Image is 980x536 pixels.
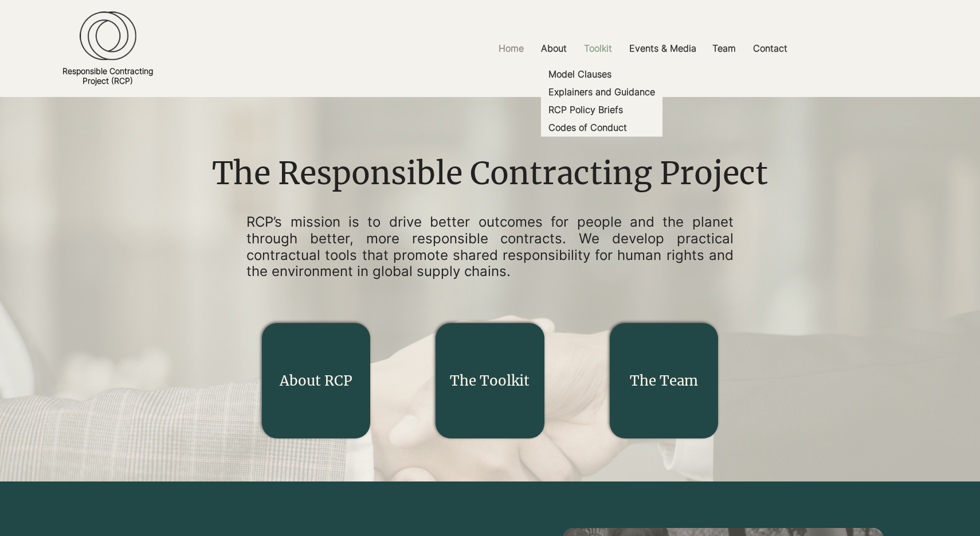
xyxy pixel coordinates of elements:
p: Toolkit [578,36,618,61]
p: Home [493,36,530,61]
a: RCP Policy Briefs [541,101,663,119]
a: Codes of Conduct [541,119,663,137]
a: The Team [630,372,698,390]
p: About [535,36,573,61]
a: About [532,36,575,61]
a: Toolkit [575,36,621,61]
a: The Toolkit [450,372,530,390]
nav: Site [352,36,934,61]
p: Codes of Conduct [544,119,632,137]
a: Explainers and Guidance [541,83,663,101]
p: Events & Media [624,36,702,61]
a: Home [490,36,532,61]
p: Model Clauses [544,65,616,83]
a: Contact [744,36,796,61]
a: Events & Media [621,36,704,61]
p: RCP’s mission is to drive better outcomes for people and the planet through better, more responsi... [246,214,734,280]
a: Model Clauses [541,65,663,83]
p: Contact [747,36,793,61]
p: Team [707,36,742,61]
h1: The Responsible Contracting Project [203,152,776,196]
p: RCP Policy Briefs [544,101,628,119]
a: Responsible ContractingProject (RCP) [62,66,153,86]
a: About RCP [280,372,352,390]
a: Team [704,36,744,61]
p: Explainers and Guidance [544,83,660,101]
